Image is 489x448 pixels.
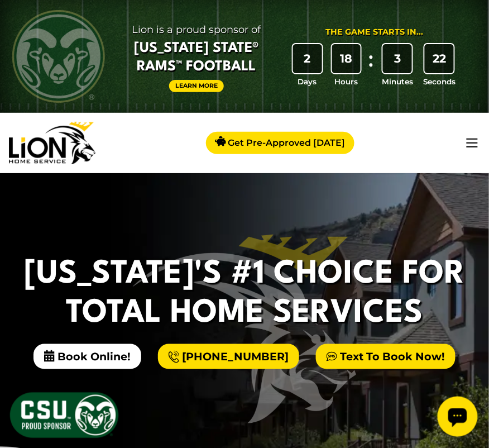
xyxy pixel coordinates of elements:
[9,122,95,164] img: Lion Home Service
[121,21,272,39] span: Lion is a proud sponsor of
[293,44,322,73] div: 2
[425,44,454,73] div: 22
[169,80,224,93] a: Learn More
[383,44,412,73] div: 3
[382,76,413,87] span: Minutes
[33,344,141,369] span: Book Online!
[158,344,299,369] a: [PHONE_NUMBER]
[325,26,423,39] div: The Game Starts in...
[8,391,120,440] img: CSU Sponsor Badge
[22,255,467,333] h2: [US_STATE]'s #1 Choice For Total Home Services
[332,44,361,73] div: 18
[121,39,272,77] span: [US_STATE] State® Rams™ Football
[4,4,45,45] div: Open chat widget
[335,76,358,87] span: Hours
[423,76,456,87] span: Seconds
[206,132,354,154] a: Get Pre-Approved [DATE]
[12,10,105,103] img: CSU Rams logo
[298,76,317,87] span: Days
[366,44,377,87] div: :
[316,344,456,369] a: Text To Book Now!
